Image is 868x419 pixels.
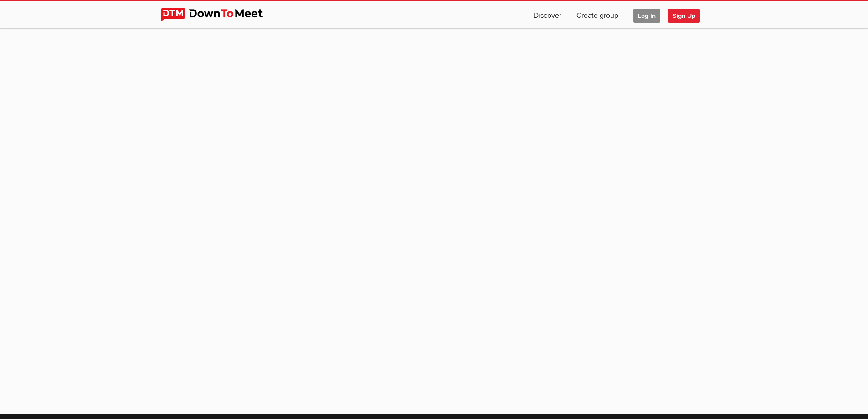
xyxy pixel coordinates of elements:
span: Sign Up [668,9,700,23]
a: Discover [526,1,569,28]
img: DownToMeet [161,8,277,21]
span: Log In [633,9,660,23]
a: Sign Up [668,1,707,28]
a: Create group [569,1,626,28]
a: Log In [626,1,668,28]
